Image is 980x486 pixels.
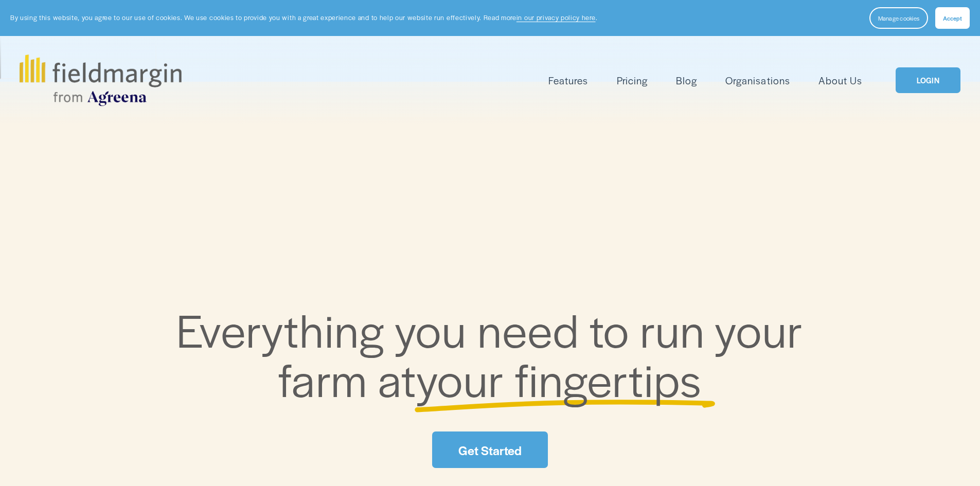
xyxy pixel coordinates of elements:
[20,55,181,106] img: fieldmargin.com
[943,14,962,22] span: Accept
[935,7,970,29] button: Accept
[676,72,697,89] a: Blog
[548,73,588,88] span: Features
[818,72,862,89] a: About Us
[725,72,790,89] a: Organisations
[10,13,597,23] p: By using this website, you agree to our use of cookies. We use cookies to provide you with a grea...
[617,72,648,89] a: Pricing
[432,431,547,468] a: Get Started
[869,7,928,29] button: Manage cookies
[416,346,702,410] span: your fingertips
[878,14,919,22] span: Manage cookies
[176,297,814,410] span: Everything you need to run your farm at
[896,67,960,94] a: LOGIN
[516,13,596,22] a: in our privacy policy here
[548,72,588,89] a: folder dropdown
